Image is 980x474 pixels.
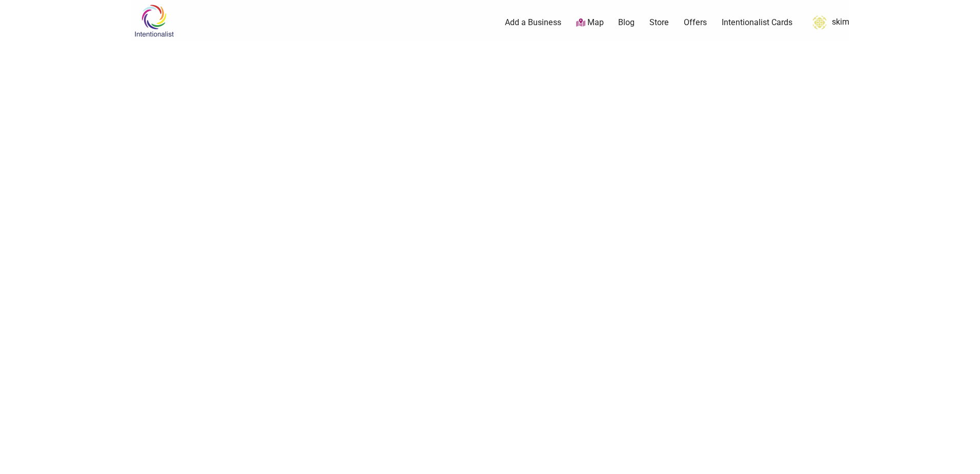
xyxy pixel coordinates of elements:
[618,17,635,28] a: Blog
[649,17,669,28] a: Store
[576,17,604,29] a: Map
[505,17,561,28] a: Add a Business
[130,4,178,37] img: Intentionalist
[722,17,792,28] a: Intentionalist Cards
[807,13,849,32] a: skim
[684,17,707,28] a: Offers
